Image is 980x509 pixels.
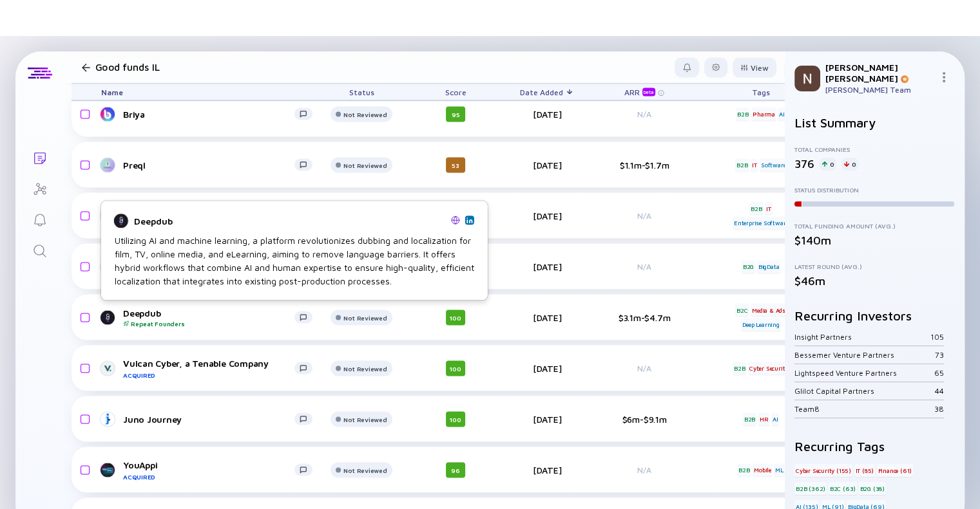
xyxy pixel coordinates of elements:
[115,234,474,288] div: Utilizing AI and machine learning, a platform revolutionizes dubbing and localization for film, T...
[854,464,876,477] div: IT (85)
[778,107,786,120] div: AI
[602,210,686,220] div: N/A
[794,222,954,230] div: Total Funding Amount (Avg.)
[123,459,294,480] div: YouAppi
[15,234,64,265] a: Search
[794,439,954,454] h2: Recurring Tags
[829,482,857,495] div: B2C (63)
[602,311,686,322] div: $3.1m-$4.7m
[735,158,749,171] div: B2B
[930,332,944,342] div: 105
[820,158,836,171] div: 0
[751,107,776,120] div: Pharma
[446,411,465,427] div: 100
[446,106,465,122] div: 95
[101,199,323,232] a: Adaptive Shield, a CrowdStrike CompanyAcquired
[511,159,583,170] div: [DATE]
[123,108,294,119] div: Briya
[757,260,781,273] div: BigData
[602,465,686,474] div: N/A
[101,307,323,327] a: DeepdubRepeat Founders
[935,386,944,396] div: 44
[825,62,934,84] div: [PERSON_NAME] [PERSON_NAME]
[446,310,465,325] div: 100
[859,482,886,495] div: B2G (38)
[794,386,935,396] div: Glilot Capital Partners
[934,368,944,378] div: 65
[95,61,160,73] h1: Good funds IL
[101,411,323,427] a: Juno Journey
[733,216,789,229] div: Enterprise Software
[15,172,64,203] a: Investor Map
[343,364,387,372] div: Not Reviewed
[343,161,387,169] div: Not Reviewed
[511,362,583,373] div: [DATE]
[934,404,944,414] div: 38
[446,462,465,477] div: 96
[602,363,686,373] div: N/A
[748,362,789,375] div: Cyber Security
[101,157,323,172] a: Preql
[343,415,387,423] div: Not Reviewed
[134,216,446,227] div: Deepdub
[741,318,780,331] div: Deep Learning
[725,83,797,100] div: Tags
[794,350,935,360] div: Bessemer Venture Partners
[825,85,934,95] div: [PERSON_NAME] Team
[349,87,374,97] span: Status
[602,261,686,271] div: N/A
[123,472,294,480] div: Acquired
[15,142,64,172] a: Lists
[101,106,323,122] a: Briya
[123,307,294,327] div: Deepdub
[765,201,773,214] div: IT
[451,216,460,225] img: Deepdub Website
[602,109,686,118] div: N/A
[343,313,387,321] div: Not Reviewed
[446,157,465,172] div: 53
[511,83,583,100] div: Date Added
[794,186,954,194] div: Status Distribution
[733,57,776,77] button: View
[794,332,930,342] div: Insight Partners
[101,357,323,378] a: Vulcan Cyber, a Tenable CompanyAcquired
[751,158,758,171] div: IT
[15,203,64,234] a: Reminders
[794,157,814,171] div: 376
[939,72,949,82] img: Menu
[101,459,323,480] a: YouAppiAcquired
[753,463,773,476] div: Mobile
[419,83,492,100] div: Score
[123,199,294,232] div: Adaptive Shield, a CrowdStrike Company
[343,466,387,474] div: Not Reviewed
[742,260,755,273] div: B2G
[841,158,858,171] div: 0
[91,83,323,100] div: Name
[749,201,763,214] div: B2B
[794,274,954,288] div: $46m
[123,159,294,170] div: Preql
[877,464,914,477] div: Finance (61)
[511,413,583,424] div: [DATE]
[794,482,827,495] div: B2B (362)
[733,362,746,375] div: B2B
[511,311,583,322] div: [DATE]
[624,87,658,96] div: ARR
[343,110,387,118] div: Not Reviewed
[774,463,785,476] div: ML
[794,368,934,378] div: Lightspeed Venture Partners
[760,158,787,171] div: Software
[602,413,686,424] div: $6m-$9.1m
[466,217,473,223] img: Deepdub Linkedin Page
[794,66,820,91] img: Nikki Profile Picture
[794,404,934,414] div: Team8
[743,412,756,425] div: B2B
[511,261,583,272] div: [DATE]
[511,464,583,475] div: [DATE]
[446,360,465,376] div: 100
[794,308,954,323] h2: Recurring Investors
[736,107,749,120] div: B2B
[794,234,954,247] div: $140m
[794,115,954,130] h2: List Summary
